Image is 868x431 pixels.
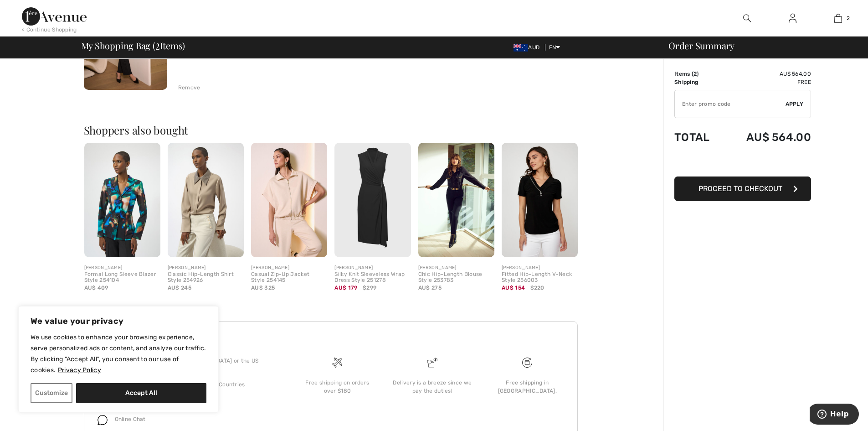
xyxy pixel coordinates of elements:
span: AUD [514,44,543,51]
span: $299 [363,284,376,292]
div: [PERSON_NAME] [418,265,494,271]
img: Silky Knit Sleeveless Wrap Dress Style 251278 [334,143,411,257]
div: Free shipping in [GEOGRAPHIC_DATA]. [487,379,567,395]
span: EN [549,44,560,51]
span: 2 [693,71,697,77]
iframe: PayPal [674,153,811,173]
div: Order Summary [657,41,863,50]
span: My Shopping Bag ( Items) [81,41,185,50]
img: Classic Hip-Length Shirt Style 254926 [168,143,244,257]
img: Australian Dollar [514,44,528,52]
div: [PERSON_NAME] [502,265,578,271]
a: 2 [816,13,860,24]
div: Casual Zip-Up Jacket Style 254145 [251,271,327,284]
div: Chic Hip-Length Blouse Style 253783 [418,271,494,284]
div: Fitted Hip-Length V-Neck Style 256003 [502,271,578,284]
h3: Questions or Comments? [98,333,564,342]
img: Delivery is a breeze since we pay the duties! [427,358,437,368]
div: Formal Long Sleeve Blazer Style 254104 [84,271,160,284]
p: We use cookies to enhance your browsing experience, serve personalized ads or content, and analyz... [31,332,206,376]
img: 1ère Avenue [22,7,87,26]
div: We value your privacy [18,306,219,413]
span: AU$ 154 [502,285,525,291]
img: search the website [743,13,751,24]
iframe: Opens a widget where you can find more information [810,404,859,426]
span: Apply [786,100,804,108]
span: AU$ 245 [168,285,191,291]
div: [PERSON_NAME] [334,265,411,271]
a: Privacy Policy [57,366,102,374]
button: Proceed to Checkout [674,177,811,201]
input: Promo code [675,90,786,118]
img: Chic Hip-Length Blouse Style 253783 [418,143,494,257]
img: Free shipping on orders over $180 [332,358,342,368]
div: < Continue Shopping [22,26,77,34]
span: AU$ 325 [251,285,275,291]
div: [PERSON_NAME] [84,265,160,271]
img: Casual Zip-Up Jacket Style 254145 [251,143,327,257]
span: AU$ 409 [84,285,108,291]
span: Online Chat [115,416,146,422]
h2: Shoppers also bought [84,125,585,135]
span: AU$ 275 [418,285,442,291]
img: My Info [789,13,796,24]
td: Free [723,78,811,86]
img: My Bag [834,13,842,24]
div: Remove [178,83,200,92]
img: Free shipping on orders over $180 [522,358,532,368]
span: 2 [847,14,850,22]
div: [PERSON_NAME] [251,265,327,271]
span: 2 [155,39,160,51]
div: Free shipping on orders over $180 [297,379,377,395]
img: Fitted Hip-Length V-Neck Style 256003 [502,143,578,257]
button: Customize [31,383,72,403]
td: AU$ 564.00 [723,70,811,78]
img: chat [98,415,108,425]
span: AU$ 179 [334,285,357,291]
a: Sign In [781,13,804,24]
div: Silky Knit Sleeveless Wrap Dress Style 251278 [334,271,411,284]
span: Proceed to Checkout [699,184,782,193]
button: Accept All [76,383,206,403]
td: Items ( ) [674,70,723,78]
td: AU$ 564.00 [723,122,811,153]
td: Shipping [674,78,723,86]
div: Delivery is a breeze since we pay the duties! [392,379,473,395]
p: We value your privacy [31,316,206,327]
img: Formal Long Sleeve Blazer Style 254104 [84,143,160,257]
td: Total [674,122,723,153]
div: Classic Hip-Length Shirt Style 254926 [168,271,244,284]
div: [PERSON_NAME] [168,265,244,271]
span: $220 [530,284,544,292]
